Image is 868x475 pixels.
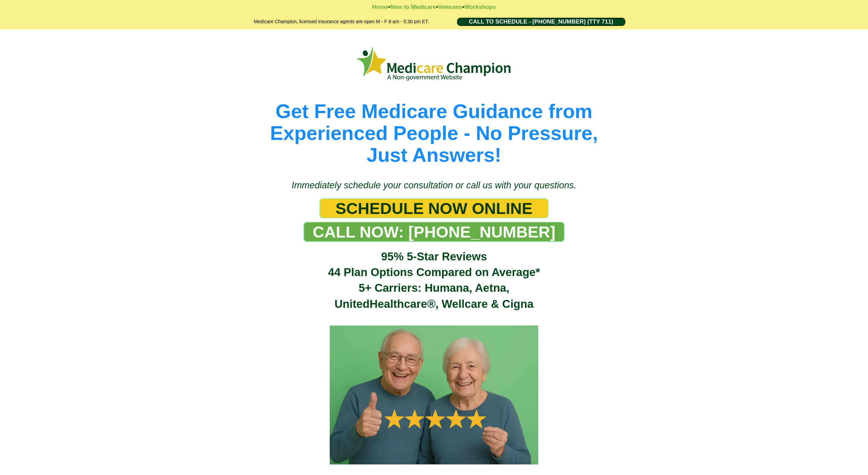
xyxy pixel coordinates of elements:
[390,4,436,10] a: New to Medicare
[462,4,464,10] strong: •
[336,199,532,218] span: SCHEDULE NOW ONLINE
[464,4,496,10] a: Workshops
[291,180,576,190] span: Immediately schedule your consultation or call us with your questions.
[438,4,463,10] a: Veterans
[328,266,540,278] span: 44 Plan Options Compared on Average*
[367,144,501,166] span: Just Answers!
[469,18,613,25] span: CALL TO SCHEDULE - [PHONE_NUMBER] (TTY 711)
[270,100,598,144] span: Get Free Medicare Guidance from Experienced People - No Pressure,
[335,298,533,310] span: UnitedHealthcare®, Wellcare & Cigna
[381,250,487,263] span: 95% 5-Star Reviews
[313,222,555,241] span: CALL NOW: [PHONE_NUMBER]
[359,282,510,294] span: 5+ Carriers: Humana, Aetna,
[319,198,549,218] a: SCHEDULE NOW ONLINE
[388,4,390,10] strong: •
[436,4,438,10] strong: •
[236,18,447,26] h2: Medicare Champion, licensed insurance agents are open M - F 8 am - 5:30 pm ET.
[372,4,388,10] a: Home
[457,18,625,26] a: CALL TO SCHEDULE - 1-888-344-8881 (TTY 711)
[303,222,565,242] a: CALL NOW: 1-888-344-8881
